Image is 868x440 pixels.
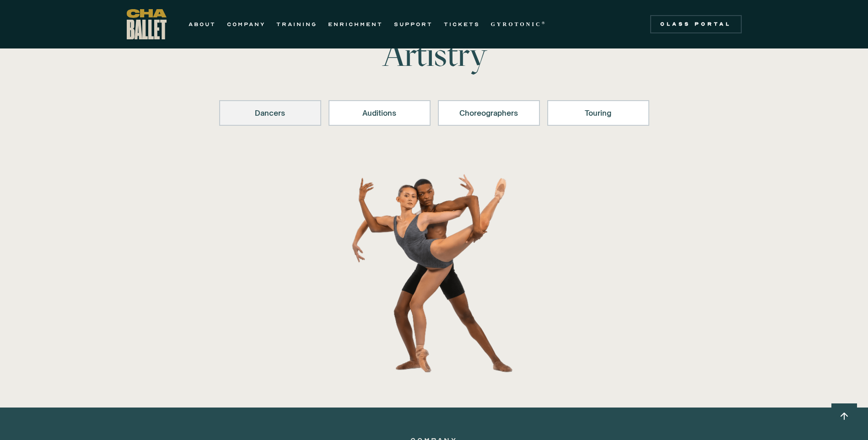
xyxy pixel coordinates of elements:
[650,15,742,33] a: Class Portal
[340,107,419,118] div: Auditions
[450,107,528,118] div: Choreographers
[491,19,547,30] a: GYROTONIC®
[227,19,265,30] a: COMPANY
[547,100,649,126] a: Touring
[329,100,431,126] a: Auditions
[559,107,637,118] div: Touring
[276,19,317,30] a: TRAINING
[444,19,480,30] a: TICKETS
[542,21,547,25] sup: ®
[491,21,542,27] strong: GYROTONIC
[291,5,577,71] h1: Athleticism & Artistry
[328,19,383,30] a: ENRICHMENT
[231,107,309,118] div: Dancers
[438,100,540,126] a: Choreographers
[656,21,736,28] div: Class Portal
[219,100,321,126] a: Dancers
[127,9,167,39] a: home
[189,19,216,30] a: ABOUT
[394,19,433,30] a: SUPPORT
